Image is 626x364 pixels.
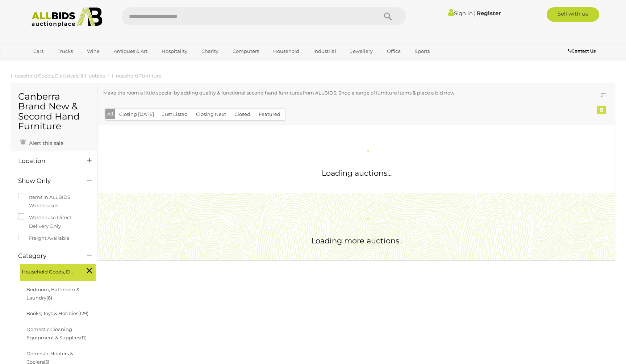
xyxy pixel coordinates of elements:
[26,310,88,316] a: Books, Toys & Hobbies(129)
[112,73,162,79] a: Household Furniture
[109,45,152,57] a: Antiques & Art
[309,45,341,57] a: Industrial
[346,45,377,57] a: Jewellery
[322,168,392,177] span: Loading auctions...
[268,45,304,57] a: Household
[82,45,104,57] a: Wine
[28,7,106,27] img: Allbids.com.au
[382,45,405,57] a: Office
[228,45,264,57] a: Computers
[27,140,63,146] span: Alert this sale
[158,109,192,120] button: Just Listed
[46,295,52,301] span: (6)
[115,109,158,120] button: Closing [DATE]
[18,158,76,164] h4: Location
[18,252,76,259] h4: Category
[547,7,599,22] a: Sell with us
[26,326,87,340] a: Domestic Cleaning Equipment & Supplies(11)
[370,7,406,25] button: Search
[18,193,90,210] label: Items in ALLBIDS Warehouses
[597,106,606,114] div: 0
[568,47,597,55] a: Contact Us
[157,45,192,57] a: Hospitality
[53,45,78,57] a: Trucks
[29,57,89,69] a: [GEOGRAPHIC_DATA]
[18,92,90,131] h1: Canberra Brand New & Second Hand Furniture
[18,234,70,242] label: Freight Available
[477,10,501,17] a: Register
[11,73,105,79] a: Household Goods, Electricals & Hobbies
[103,89,562,97] p: Make the room a little special by adding quality & functional second hand furnitures from ALLBIDS...
[18,177,76,184] h4: Show Only
[26,286,80,301] a: Bedroom, Bathroom & Laundry(6)
[448,10,473,17] a: Sign In
[254,109,285,120] button: Featured
[18,213,90,230] label: Warehouse Direct - Delivery Only
[29,45,48,57] a: Cars
[22,266,76,276] span: Household Goods, Electricals & Hobbies
[311,236,402,245] span: Loading more auctions..
[568,48,596,54] b: Contact Us
[230,109,255,120] button: Closed
[410,45,434,57] a: Sports
[192,109,230,120] button: Closing Next
[105,109,115,119] button: All
[474,9,476,17] span: |
[78,310,88,316] span: (129)
[197,45,223,57] a: Charity
[18,137,65,148] a: Alert this sale
[80,335,87,340] span: (11)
